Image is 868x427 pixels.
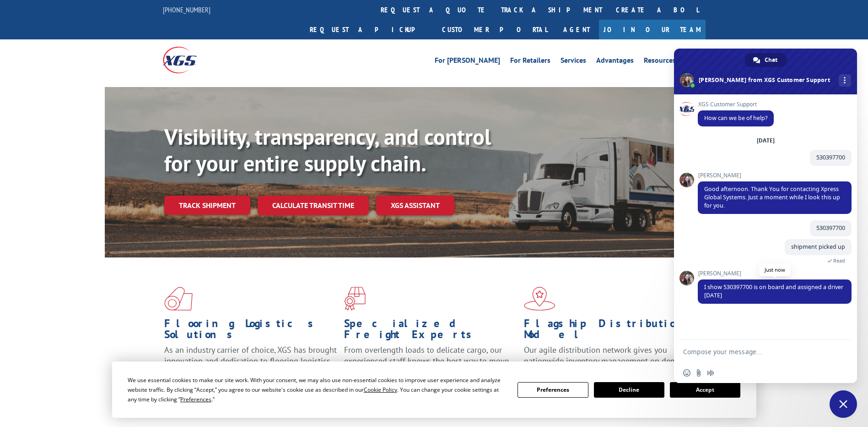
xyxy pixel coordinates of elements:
[561,57,586,67] a: Services
[435,57,500,67] a: For [PERSON_NAME]
[704,114,767,122] span: How can we be of help?
[344,318,517,345] h1: Specialized Freight Experts
[510,57,550,67] a: For Retailers
[765,53,777,67] span: Chat
[364,386,397,394] span: Cookie Policy
[698,270,852,277] span: [PERSON_NAME]
[518,382,588,398] button: Preferences
[839,74,851,87] div: More channels
[704,283,843,299] span: I show 530397700 is on board and assigned a driver [DATE]
[791,243,845,251] span: shipment picked up
[524,287,555,311] img: xgs-icon-flagship-distribution-model-red
[816,153,845,161] span: 530397700
[707,369,714,377] span: Audio message
[344,345,517,385] p: From overlength loads to delicate cargo, our experienced staff knows the best way to move your fr...
[164,318,337,345] h1: Flooring Logistics Solutions
[644,57,676,67] a: Resources
[344,287,366,311] img: xgs-icon-focused-on-flooring-red
[757,138,775,143] div: [DATE]
[128,375,507,404] div: We use essential cookies to make our site work. With your consent, we may also use non-essential ...
[180,395,211,403] span: Preferences
[258,196,369,215] a: Calculate transit time
[524,345,692,366] span: Our agile distribution network gives you nationwide inventory management on demand.
[704,185,840,209] span: Good afternoon. Thank You for contacting Xpress Global Systems. Just a moment while I look this u...
[303,20,435,39] a: Request a pickup
[164,122,491,177] b: Visibility, transparency, and control for your entire supply chain.
[112,361,756,418] div: Cookie Consent Prompt
[683,348,828,356] textarea: Compose your message...
[745,53,787,67] div: Chat
[596,57,634,67] a: Advantages
[594,382,664,398] button: Decline
[670,382,740,398] button: Accept
[683,369,690,377] span: Insert an emoji
[830,390,857,418] div: Close chat
[435,20,554,39] a: Customer Portal
[164,196,250,215] a: Track shipment
[698,172,852,179] span: [PERSON_NAME]
[376,196,454,215] a: XGS ASSISTANT
[833,257,845,264] span: Read
[163,5,210,14] a: [PHONE_NUMBER]
[599,20,706,39] a: Join Our Team
[554,20,599,39] a: Agent
[816,224,845,232] span: 530397700
[524,318,697,345] h1: Flagship Distribution Model
[164,345,337,377] span: As an industry carrier of choice, XGS has brought innovation and dedication to flooring logistics...
[698,101,774,108] span: XGS Customer Support
[164,287,193,311] img: xgs-icon-total-supply-chain-intelligence-red
[695,369,702,377] span: Send a file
